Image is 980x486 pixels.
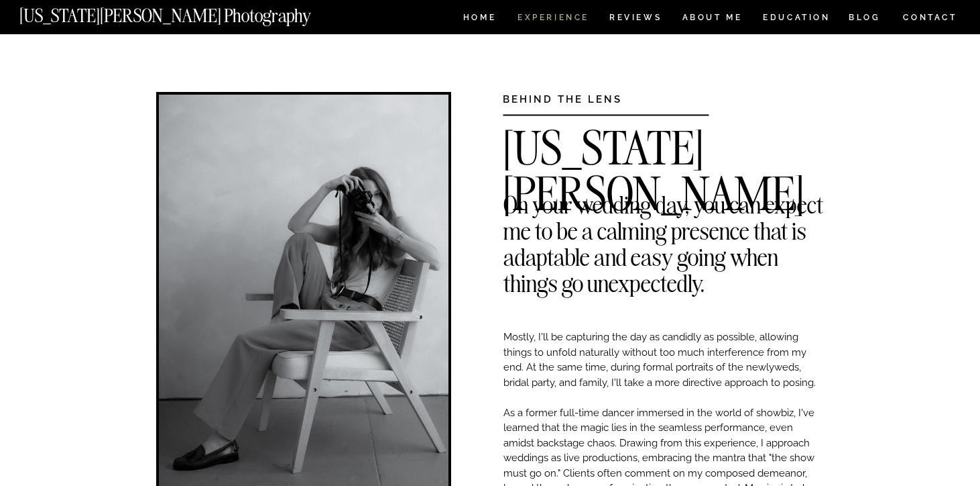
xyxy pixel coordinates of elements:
[849,13,881,25] a: BLOG
[761,13,832,25] a: EDUCATION
[609,13,660,25] a: REVIEWS
[682,13,743,25] a: ABOUT ME
[517,13,588,25] a: Experience
[902,10,958,25] a: CONTACT
[461,13,499,25] a: HOME
[503,92,667,102] h3: BEHIND THE LENS
[503,126,824,146] h2: [US_STATE][PERSON_NAME]
[503,191,824,211] h2: On your wedding day, you can expect me to be a calming presence that is adaptable and easy going ...
[19,7,356,18] a: [US_STATE][PERSON_NAME] Photography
